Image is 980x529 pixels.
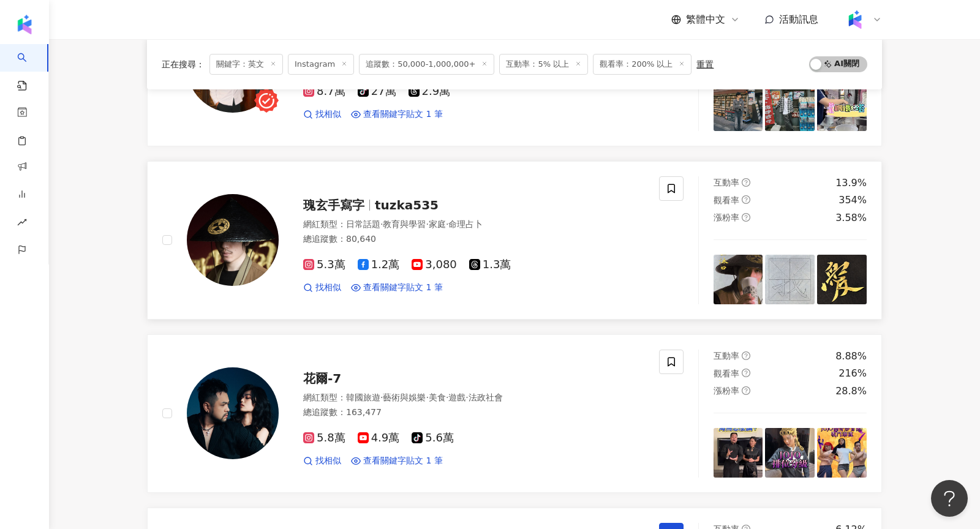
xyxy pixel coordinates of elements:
[426,219,428,229] span: ·
[714,369,739,378] span: 觀看率
[380,219,383,229] span: ·
[412,432,454,445] span: 5.6萬
[839,367,867,380] div: 216%
[303,455,341,467] a: 找相似
[351,108,443,121] a: 查看關鍵字貼文 1 筆
[835,176,867,190] div: 13.9%
[835,350,867,363] div: 8.88%
[714,428,763,478] img: post-image
[147,161,882,320] a: KOL Avatar瑰玄手寫字tuzka535網紅類型：日常話題·教育與學習·家庭·命理占卜總追蹤數：80,6405.3萬1.2萬3,0801.3萬找相似查看關鍵字貼文 1 筆互動率questi...
[375,198,439,212] span: tuzka535
[817,428,867,478] img: post-image
[358,432,400,445] span: 4.9萬
[303,233,644,246] div: 總追蹤數 ： 80,640
[315,282,341,294] span: 找相似
[835,211,867,225] div: 3.58%
[383,392,426,402] span: 藝術與娛樂
[765,81,815,131] img: post-image
[358,85,396,98] span: 27萬
[742,369,750,377] span: question-circle
[742,351,750,360] span: question-circle
[742,195,750,204] span: question-circle
[448,392,466,402] span: 遊戲
[412,258,457,271] span: 3,080
[288,54,354,75] span: Instagram
[469,392,503,402] span: 法政社會
[466,392,468,402] span: ·
[346,392,380,402] span: 韓國旅遊
[363,282,443,294] span: 查看關鍵字貼文 1 筆
[303,198,364,212] span: 瑰玄手寫字
[469,258,511,271] span: 1.3萬
[714,81,763,131] img: post-image
[448,219,483,229] span: 命理占卜
[303,85,345,98] span: 8.7萬
[686,13,725,26] span: 繁體中文
[714,212,739,222] span: 漲粉率
[209,54,283,75] span: 關鍵字：英文
[303,219,644,231] div: 網紅類型 ：
[315,455,341,467] span: 找相似
[17,44,42,92] a: search
[303,258,345,271] span: 5.3萬
[17,210,27,238] span: rise
[147,334,882,493] a: KOL Avatar花爾-7網紅類型：韓國旅遊·藝術與娛樂·美食·遊戲·法政社會總追蹤數：163,4775.8萬4.9萬5.6萬找相似查看關鍵字貼文 1 筆互動率question-circle8...
[931,480,968,517] iframe: Help Scout Beacon - Open
[839,193,867,207] div: 354%
[817,81,867,131] img: post-image
[835,385,867,398] div: 28.8%
[714,195,739,205] span: 觀看率
[429,219,446,229] span: 家庭
[359,54,494,75] span: 追蹤數：50,000-1,000,000+
[187,194,279,286] img: KOL Avatar
[742,178,750,187] span: question-circle
[765,428,815,478] img: post-image
[446,392,448,402] span: ·
[380,392,383,402] span: ·
[303,407,644,419] div: 總追蹤數 ： 163,477
[303,432,345,445] span: 5.8萬
[696,59,714,69] div: 重置
[315,108,341,121] span: 找相似
[714,386,739,396] span: 漲粉率
[303,371,341,386] span: 花爾-7
[714,178,739,187] span: 互動率
[429,392,446,402] span: 美食
[162,59,205,69] span: 正在搜尋 ：
[765,255,815,304] img: post-image
[15,15,34,34] img: logo icon
[742,213,750,222] span: question-circle
[358,258,400,271] span: 1.2萬
[499,54,588,75] span: 互動率：5% 以上
[363,108,443,121] span: 查看關鍵字貼文 1 筆
[426,392,428,402] span: ·
[351,282,443,294] a: 查看關鍵字貼文 1 筆
[383,219,426,229] span: 教育與學習
[303,108,341,121] a: 找相似
[779,13,818,25] span: 活動訊息
[714,255,763,304] img: post-image
[446,219,448,229] span: ·
[817,255,867,304] img: post-image
[351,455,443,467] a: 查看關鍵字貼文 1 筆
[742,386,750,395] span: question-circle
[843,8,867,31] img: Kolr%20app%20icon%20%281%29.png
[303,282,341,294] a: 找相似
[303,392,644,404] div: 網紅類型 ：
[409,85,451,98] span: 2.9萬
[363,455,443,467] span: 查看關鍵字貼文 1 筆
[346,219,380,229] span: 日常話題
[714,351,739,361] span: 互動率
[593,54,692,75] span: 觀看率：200% 以上
[187,367,279,459] img: KOL Avatar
